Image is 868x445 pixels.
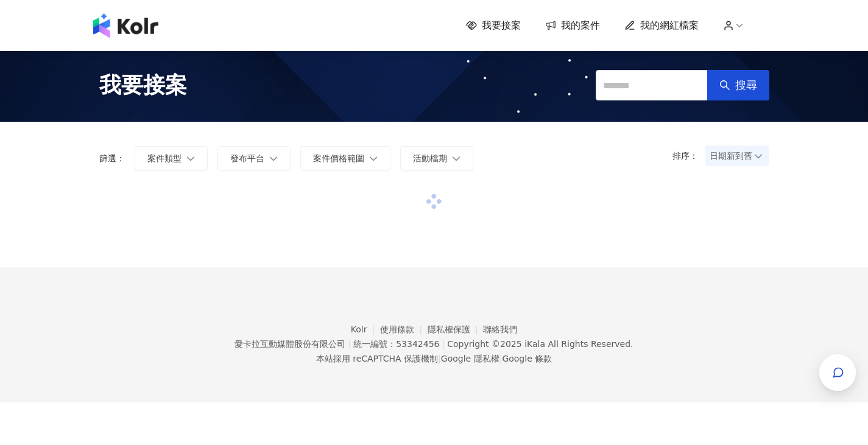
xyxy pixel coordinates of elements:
span: 日期新到舊 [710,147,765,165]
span: | [442,339,445,349]
a: Kolr [351,324,380,334]
span: 案件類型 [147,153,182,163]
button: 案件類型 [135,146,208,170]
span: 我要接案 [99,70,187,100]
span: 活動檔期 [413,153,447,163]
a: Google 條款 [502,354,552,363]
a: Google 隱私權 [441,354,499,363]
button: 發布平台 [217,146,291,170]
a: 我的案件 [545,19,600,32]
span: 本站採用 reCAPTCHA 保護機制 [316,351,552,366]
a: iKala [524,339,545,349]
span: 我的網紅檔案 [640,19,699,32]
button: 案件價格範圍 [300,146,390,170]
button: 活動檔期 [400,146,473,170]
span: | [499,354,503,363]
a: 聯絡我們 [483,324,517,334]
span: 我的案件 [561,19,600,32]
span: 發布平台 [230,153,264,163]
p: 排序： [672,151,705,161]
p: 篩選： [99,153,125,163]
span: | [438,354,441,363]
span: 案件價格範圍 [313,153,364,163]
a: 我要接案 [466,19,521,32]
span: | [348,339,351,349]
div: Copyright © 2025 All Rights Reserved. [447,339,633,349]
a: 使用條款 [380,324,428,334]
span: search [719,80,730,91]
span: 搜尋 [735,79,757,92]
span: 我要接案 [482,19,521,32]
div: 愛卡拉互動媒體股份有限公司 [235,339,345,349]
img: logo [93,13,158,38]
a: 隱私權保護 [428,324,484,334]
div: 統一編號：53342456 [353,339,439,349]
button: 搜尋 [707,70,769,100]
a: 我的網紅檔案 [624,19,699,32]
